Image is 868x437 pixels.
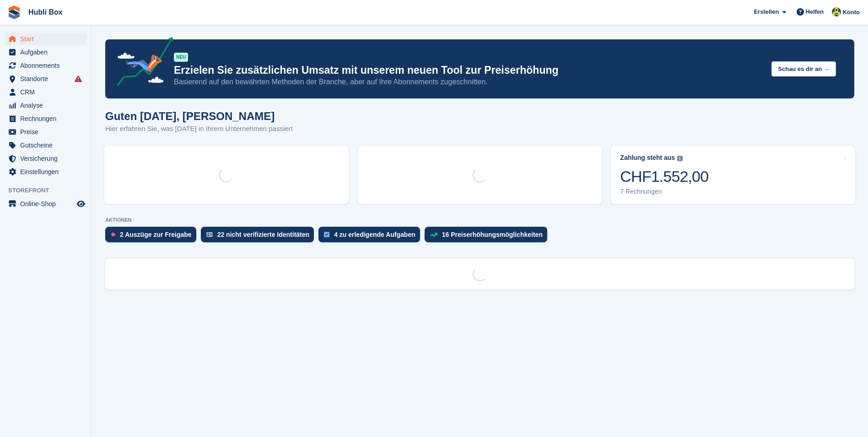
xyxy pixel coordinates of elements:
[677,156,683,161] img: icon-info-grey-7440780725fd019a000dd9b08b2336e03edf1995a4989e88bcd33f0948082b44.svg
[111,232,115,237] img: move_outs_to_deallocate_icon-f764333ba52eb49d3ac5e1228854f67142a1ed5810a6f6cc68b1a99e826820c5.svg
[20,59,75,72] span: Abonnements
[832,7,841,16] img: Luca Space4you
[109,37,173,89] img: price-adjustments-announcement-icon-8257ccfd72463d97f412b2fc003d46551f7dbcb40ab6d574587a9cd5c0d94...
[5,33,86,45] a: menu
[217,231,310,238] div: 22 nicht verifizierte Identitäten
[5,99,86,112] a: menu
[20,86,75,98] span: CRM
[442,231,543,238] div: 16 Preiserhöhungsmöglichkeiten
[430,233,437,237] img: price_increase_opportunities-93ffe204e8149a01c8c9dc8f82e8f89637d9d84a8eef4429ea346261dce0b2c0.svg
[25,5,66,20] a: Hubli Box
[20,197,75,210] span: Online-Shop
[425,227,552,247] a: 16 Preiserhöhungsmöglichkeiten
[20,72,75,85] span: Standorte
[105,227,201,247] a: 2 Auszüge zur Freigabe
[5,86,86,98] a: menu
[620,167,708,186] div: CHF1.552,00
[806,7,824,16] span: Helfen
[20,165,75,178] span: Einstellungen
[105,217,854,223] p: AKTIONEN
[105,124,293,134] p: Hier erfahren Sie, was [DATE] in Ihrem Unternehmen passiert
[20,126,75,138] span: Preise
[201,227,319,247] a: 22 nicht verifizierte Identitäten
[5,165,86,178] a: menu
[5,59,86,72] a: menu
[620,154,675,162] div: Zahlung steht aus
[20,46,75,59] span: Aufgaben
[20,99,75,112] span: Analyse
[120,231,192,238] div: 2 Auszüge zur Freigabe
[324,232,329,237] img: task-75834270c22a3079a89374b754ae025e5fb1db73e45f91037f5363f120a921f8.svg
[20,139,75,152] span: Gutscheine
[75,75,82,82] i: Es sind Fehler bei der Synchronisierung von Smart-Einträgen aufgetreten
[5,72,86,85] a: menu
[611,146,855,204] a: Zahlung steht aus CHF1.552,00 7 Rechnungen
[5,46,86,59] a: menu
[5,197,86,210] a: Speisekarte
[620,188,708,196] div: 7 Rechnungen
[75,198,86,209] a: Vorschau-Shop
[174,64,764,77] p: Erzielen Sie zusätzlichen Umsatz mit unserem neuen Tool zur Preiserhöhung
[8,186,91,195] span: Storefront
[842,8,860,17] span: Konto
[5,152,86,165] a: menu
[7,5,21,19] img: stora-icon-8386f47178a22dfd0bd8f6a31ec36ba5ce8667c1dd55bd0f319d3a0aa187defe.svg
[5,112,86,125] a: menu
[20,33,75,45] span: Start
[174,53,188,62] div: NEU
[20,152,75,165] span: Versicherung
[318,227,425,247] a: 4 zu erledigende Aufgaben
[771,61,836,76] button: Schau es dir an →
[5,126,86,138] a: menu
[20,112,75,125] span: Rechnungen
[105,110,293,122] h1: Guten [DATE], [PERSON_NAME]
[334,231,415,238] div: 4 zu erledigende Aufgaben
[206,232,213,237] img: verify_identity-adf6edd0f0f0b5bbfe63781bf79b02c33cf7c696d77639b501bdc392416b5a36.svg
[5,139,86,152] a: menu
[754,7,779,16] span: Erstellen
[174,77,764,87] p: Basierend auf den bewährten Methoden der Branche, aber auf Ihre Abonnements zugeschnitten.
